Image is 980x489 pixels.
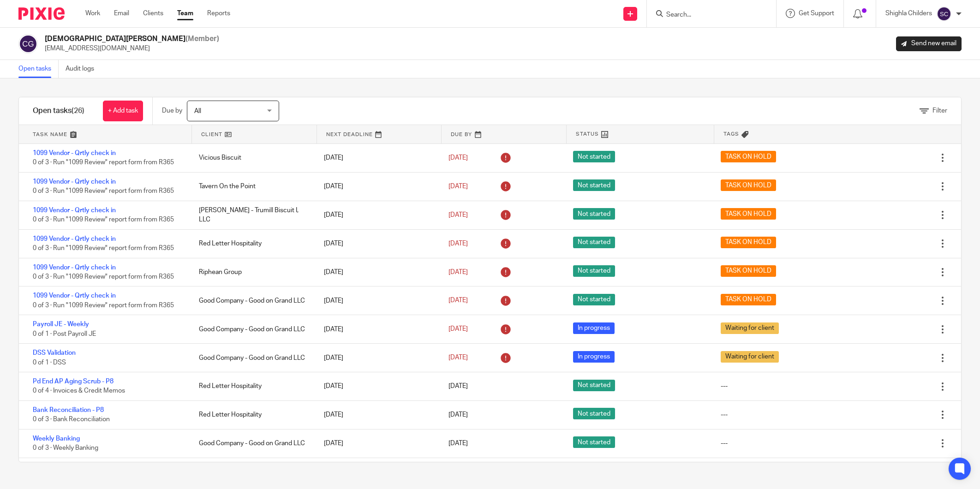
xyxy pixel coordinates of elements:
span: Status [576,130,599,138]
span: Not started [573,436,615,448]
div: --- [721,382,728,391]
span: TASK ON HOLD [721,151,776,162]
span: Not started [573,408,615,419]
span: [DATE] [448,411,468,418]
div: [DATE] [315,292,439,310]
p: [EMAIL_ADDRESS][DOMAIN_NAME] [45,44,219,53]
span: [DATE] [448,326,468,333]
div: [DATE] [315,320,439,339]
a: Audit logs [66,60,101,78]
a: Send new email [896,36,962,51]
div: Good Company - Good on Grand LLC [190,434,314,453]
div: [DATE] [315,206,439,224]
span: Not started [573,294,615,305]
a: Pd End AP Aging Scrub - P8 [33,378,114,385]
span: Tags [723,130,739,138]
span: [DATE] [448,240,468,247]
a: Payroll JE - Weekly [33,321,89,328]
span: Waiting for client [721,322,779,334]
span: [DATE] [448,212,468,218]
div: Red Letter Hospitality [190,234,314,253]
a: 1099 Vendor - Qrtly check in [33,207,116,214]
div: --- [721,439,728,448]
img: svg%3E [937,6,951,21]
span: TASK ON HOLD [721,294,776,305]
a: 1099 Vendor - Qrtly check in [33,292,116,299]
span: Not started [573,151,615,162]
a: 1099 Vendor - Qrtly check in [33,236,116,242]
span: Not started [573,208,615,220]
span: Not started [573,237,615,248]
div: --- [721,410,728,419]
a: Email [114,9,129,18]
span: 0 of 3 · Run "1099 Review" report form from R365 [33,216,174,223]
div: [DATE] [315,406,439,424]
div: Good Company - Good on Grand LLC [190,292,314,310]
span: All [194,108,201,114]
img: svg%3E [18,34,38,54]
div: [DATE] [315,434,439,453]
span: 0 of 3 · Weekly Banking [33,445,98,451]
span: Not started [573,265,615,277]
a: 1099 Vendor - Qrtly check in [33,179,116,185]
div: Good Company - Good on Grand LLC [190,349,314,367]
span: [DATE] [448,155,468,161]
span: Filter [932,107,947,114]
span: Get Support [799,10,834,17]
span: 0 of 1 · Post Payroll JE [33,331,96,337]
span: TASK ON HOLD [721,208,776,220]
div: [PERSON_NAME] - Trumill Biscuit I, LLC [190,201,314,229]
span: 0 of 3 · Run "1099 Review" report form from R365 [33,188,174,194]
span: (26) [72,107,84,114]
span: Not started [573,380,615,391]
span: In progress [573,351,615,363]
span: [DATE] [448,354,468,361]
span: 0 of 3 · Bank Reconciliation [33,417,110,423]
a: 1099 Vendor - Qrtly check in [33,264,116,271]
h2: [DEMOGRAPHIC_DATA][PERSON_NAME] [45,34,219,44]
div: [DATE] [315,149,439,167]
img: Pixie [18,7,65,20]
div: Red Letter Hospitality [190,406,314,424]
span: TASK ON HOLD [721,179,776,191]
div: [DATE] [315,263,439,281]
span: In progress [573,322,615,334]
span: 0 of 3 · Run "1099 Review" report form from R365 [33,245,174,251]
span: [DATE] [448,183,468,190]
span: 0 of 3 · Run "1099 Review" report form from R365 [33,302,174,309]
span: [DATE] [448,440,468,447]
input: Search [665,11,748,19]
a: Open tasks [18,60,59,78]
p: Shighla Childers [885,9,932,18]
a: + Add task [103,101,143,121]
span: 0 of 3 · Run "1099 Review" report form from R365 [33,274,174,280]
span: [DATE] [448,383,468,390]
span: [DATE] [448,298,468,304]
div: [DATE] [315,177,439,196]
a: Clients [143,9,163,18]
span: Waiting for client [721,351,779,363]
a: Team [177,9,193,18]
a: Weekly Banking [33,435,80,442]
a: Bank Reconciliation - P8 [33,407,104,413]
span: Not started [573,179,615,191]
div: Good Company - Good on Grand LLC [190,320,314,339]
div: [DATE] [315,349,439,367]
div: Tavern On the Point [190,177,314,196]
span: 0 of 1 · DSS [33,359,66,366]
h1: Open tasks [33,106,84,116]
span: [DATE] [448,269,468,275]
div: [DATE] [315,377,439,395]
a: 1099 Vendor - Qrtly check in [33,150,116,156]
p: Due by [162,106,182,115]
a: Reports [207,9,230,18]
a: DSS Validation [33,350,76,356]
span: TASK ON HOLD [721,237,776,248]
span: 0 of 4 · Invoices & Credit Memos [33,388,125,394]
div: Vicious Biscuit [190,149,314,167]
div: [DATE] [315,234,439,253]
span: 0 of 3 · Run "1099 Review" report form from R365 [33,160,174,166]
span: (Member) [185,35,219,42]
a: Work [85,9,100,18]
div: Red Letter Hospitality [190,377,314,395]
